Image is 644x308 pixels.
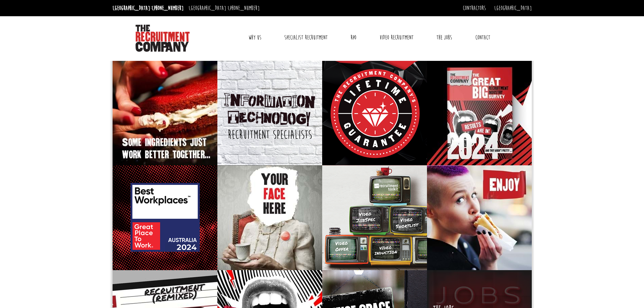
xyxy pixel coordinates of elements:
[228,4,260,12] a: [PHONE_NUMBER]
[431,29,457,46] a: The Jobs
[470,29,495,46] a: Contact
[187,3,261,14] li: [GEOGRAPHIC_DATA]:
[494,4,532,12] a: [GEOGRAPHIC_DATA]
[375,29,419,46] a: Video Recruitment
[152,4,184,12] a: [PHONE_NUMBER]
[243,29,266,46] a: Why Us
[279,29,333,46] a: Specialist Recruitment
[111,3,185,14] li: [GEOGRAPHIC_DATA]:
[463,4,486,12] a: Contractors
[136,25,190,52] img: The Recruitment Company
[345,29,361,46] a: RPO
